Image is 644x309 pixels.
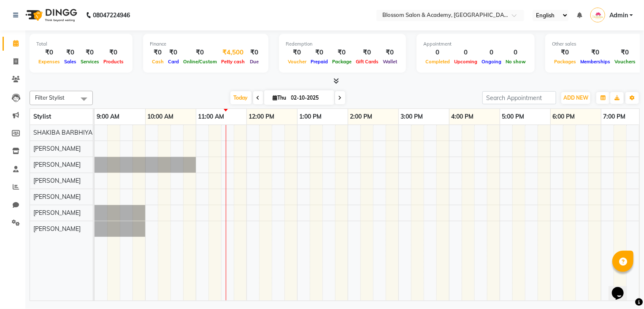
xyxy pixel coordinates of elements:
[354,48,381,57] div: ₹0
[449,111,476,123] a: 4:00 PM
[62,59,78,65] span: Sales
[36,41,126,48] div: Total
[36,59,62,65] span: Expenses
[482,91,556,104] input: Search Appointment
[247,111,277,123] a: 12:00 PM
[552,59,578,65] span: Packages
[248,59,261,65] span: Due
[354,59,381,65] span: Gift Cards
[381,48,399,57] div: ₹0
[503,59,528,65] span: No show
[101,59,126,65] span: Products
[22,3,79,27] img: logo
[93,3,130,27] b: 08047224946
[289,92,331,104] input: 2025-10-02
[552,48,578,57] div: ₹0
[601,111,628,123] a: 7:00 PM
[381,59,399,65] span: Wallet
[33,113,51,120] span: Stylist
[247,48,262,57] div: ₹0
[609,275,636,301] iframe: chat widget
[330,48,354,57] div: ₹0
[500,111,527,123] a: 5:00 PM
[33,177,81,184] span: [PERSON_NAME]
[33,225,81,233] span: [PERSON_NAME]
[33,193,81,201] span: [PERSON_NAME]
[78,48,101,57] div: ₹0
[286,48,308,57] div: ₹0
[590,8,605,22] img: Admin
[62,48,78,57] div: ₹0
[101,48,126,57] div: ₹0
[479,59,503,65] span: Ongoing
[479,48,503,57] div: 0
[578,48,612,57] div: ₹0
[95,111,122,123] a: 9:00 AM
[33,161,81,168] span: [PERSON_NAME]
[612,48,638,57] div: ₹0
[298,111,324,123] a: 1:00 PM
[561,92,590,104] button: ADD NEW
[503,48,528,57] div: 0
[35,94,65,101] span: Filter Stylist
[33,145,81,152] span: [PERSON_NAME]
[563,95,588,101] span: ADD NEW
[286,41,399,48] div: Redemption
[452,48,479,57] div: 0
[33,129,92,136] span: SHAKIBA BARBHIYA
[150,48,166,57] div: ₹0
[36,48,62,57] div: ₹0
[146,111,176,123] a: 10:00 AM
[181,48,219,57] div: ₹0
[150,41,262,48] div: Finance
[271,95,289,101] span: Thu
[423,48,452,57] div: 0
[33,209,81,217] span: [PERSON_NAME]
[609,11,628,20] span: Admin
[330,59,354,65] span: Package
[150,59,166,65] span: Cash
[551,111,577,123] a: 6:00 PM
[166,59,181,65] span: Card
[166,48,181,57] div: ₹0
[399,111,425,123] a: 3:00 PM
[612,59,638,65] span: Vouchers
[78,59,101,65] span: Services
[286,59,308,65] span: Voucher
[308,59,330,65] span: Prepaid
[181,59,219,65] span: Online/Custom
[219,48,247,57] div: ₹4,500
[308,48,330,57] div: ₹0
[348,111,375,123] a: 2:00 PM
[196,111,227,123] a: 11:00 AM
[230,91,252,104] span: Today
[423,41,528,48] div: Appointment
[423,59,452,65] span: Completed
[219,59,247,65] span: Petty cash
[452,59,479,65] span: Upcoming
[578,59,612,65] span: Memberships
